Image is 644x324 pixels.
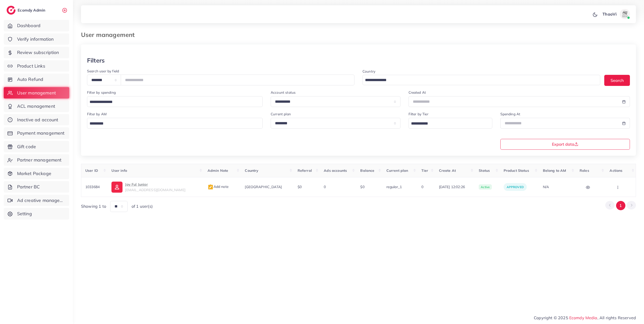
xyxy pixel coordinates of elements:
span: $0 [360,185,364,189]
input: Search for option [363,76,594,84]
span: Showing 1 to [81,203,106,209]
a: Review subscription [4,47,69,58]
button: Search [604,75,630,86]
a: Product Links [4,60,69,72]
a: User management [4,87,69,99]
div: Search for option [87,118,263,129]
img: admin_note.cdd0b510.svg [208,184,214,190]
span: 0 [421,185,423,189]
span: Setting [17,210,32,217]
span: approved [507,185,524,189]
span: Market Package [17,170,51,177]
a: Market Package [4,168,69,179]
a: Auto Refund [4,74,69,85]
p: ThaoVi [602,11,617,17]
label: Filter by spending [87,90,116,95]
span: [EMAIL_ADDRESS][DOMAIN_NAME] [125,188,185,192]
span: Actions [610,168,622,173]
button: Go to page 1 [616,201,625,210]
div: Search for option [87,96,263,107]
span: Referral [298,168,312,173]
span: Verify information [17,36,54,42]
span: Roles [580,168,589,173]
span: 0 [324,185,326,189]
div: Search for option [363,75,600,85]
span: [DATE] 12:02:26 [439,184,471,189]
a: Inactive ad account [4,114,69,126]
span: Partner BC [17,184,40,190]
span: Copyright © 2025 [534,315,636,321]
a: Partner BC [4,181,69,193]
span: $0 [298,185,302,189]
p: Joy Ful Junior [125,181,185,187]
span: Balance [360,168,374,173]
a: Payment management [4,127,69,139]
h3: Filters [87,57,105,64]
span: N/A [543,185,549,189]
span: active [479,184,492,190]
span: Belong to AM [543,168,566,173]
label: Spending At [500,112,520,117]
a: Setting [4,208,69,220]
span: Inactive ad account [17,117,58,123]
span: [GEOGRAPHIC_DATA] [245,185,282,189]
span: User management [17,90,56,96]
span: User info [111,168,127,173]
a: logoEcomdy Admin [7,6,47,15]
span: Status [479,168,490,173]
a: Partner management [4,154,69,166]
span: Payment management [17,130,65,136]
span: Auto Refund [17,76,44,83]
span: regular_1 [386,185,402,189]
a: ACL management [4,100,69,112]
span: Ads accounts [324,168,347,173]
a: Joy Ful Junior[EMAIL_ADDRESS][DOMAIN_NAME] [111,181,199,192]
label: Search user by field [87,69,119,74]
span: Export data [552,142,578,146]
a: Dashboard [4,20,69,31]
span: Product Status [504,168,529,173]
span: Country [245,168,258,173]
input: Search for option [88,120,256,128]
span: Tier [421,168,428,173]
span: User ID [85,168,98,173]
a: Verify information [4,33,69,45]
span: , All rights Reserved [597,315,636,321]
img: logo [7,6,16,15]
a: Gift code [4,141,69,152]
span: Current plan [386,168,408,173]
input: Search for option [409,120,486,128]
ul: Pagination [605,201,636,210]
span: ACL management [17,103,55,110]
label: Filter by Tier [409,112,428,117]
span: 1033684 [85,185,100,189]
img: avatar [620,9,630,19]
div: Search for option [409,118,492,129]
span: Review subscription [17,49,59,56]
span: Ad creative management [17,197,65,204]
label: Filter by AM [87,112,107,117]
span: Add note [208,184,229,189]
a: ThaoViavatar [600,9,632,19]
h3: User management [81,31,139,38]
label: Current plan [271,112,291,117]
h2: Ecomdy Admin [18,8,47,13]
input: Search for option [88,98,256,106]
span: Admin Note [208,168,228,173]
span: of 1 user(s) [132,203,153,209]
span: Create At [439,168,456,173]
a: Ecomdy Media [569,315,597,320]
a: Ad creative management [4,195,69,206]
span: Product Links [17,63,45,69]
span: Gift code [17,143,36,150]
span: Dashboard [17,22,41,29]
label: Created At [409,90,426,95]
img: ic-user-info.36bf1079.svg [111,182,123,193]
label: Country [363,69,375,74]
label: Account status [271,90,296,95]
span: Partner management [17,157,62,163]
button: Export data [500,139,630,150]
